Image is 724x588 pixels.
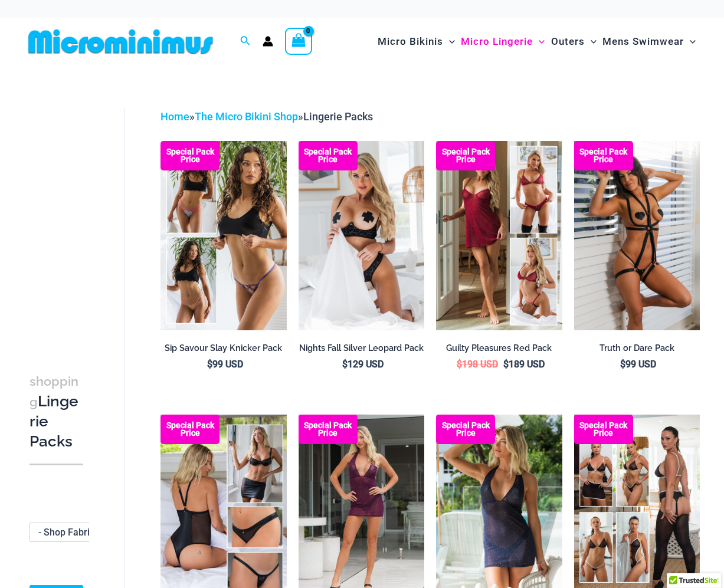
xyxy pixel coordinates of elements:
span: » » [160,110,373,123]
b: Special Pack Price [574,148,633,163]
nav: Site Navigation [373,22,700,61]
a: Guilty Pleasures Red Collection Pack F Guilty Pleasures Red Collection Pack BGuilty Pleasures Red... [436,141,562,330]
span: Menu Toggle [533,27,545,57]
img: Nights Fall Silver Leopard 1036 Bra 6046 Thong 09v2 [299,141,424,330]
span: $ [207,359,212,370]
a: Truth or Dare Black 1905 Bodysuit 611 Micro 07 Truth or Dare Black 1905 Bodysuit 611 Micro 06Trut... [574,141,700,330]
a: The Micro Bikini Shop [195,110,298,123]
span: $ [342,359,348,370]
a: Home [160,110,189,123]
a: Nights Fall Silver Leopard Pack [299,343,424,358]
b: Special Pack Price [436,148,495,163]
h2: Nights Fall Silver Leopard Pack [299,343,424,354]
span: - Shop Fabric Type [30,523,112,541]
a: Sip Savour Slay Knicker Pack [160,343,286,358]
span: Micro Lingerie [461,27,533,57]
a: Guilty Pleasures Red Pack [436,343,562,358]
bdi: 189 USD [503,359,545,370]
a: Account icon link [263,36,273,47]
span: Menu Toggle [684,27,696,57]
a: Micro LingerieMenu ToggleMenu Toggle [458,24,548,60]
bdi: 198 USD [457,359,498,370]
b: Special Pack Price [436,422,495,437]
a: Truth or Dare Pack [574,343,700,358]
b: Special Pack Price [299,422,358,437]
b: Special Pack Price [299,148,358,163]
span: Micro Bikinis [378,27,443,57]
a: Collection Pack (9) Collection Pack b (5)Collection Pack b (5) [160,141,286,330]
span: Mens Swimwear [602,27,684,57]
a: OutersMenu ToggleMenu Toggle [548,24,599,60]
span: $ [620,359,625,370]
h3: Lingerie Packs [30,371,83,452]
a: Micro BikinisMenu ToggleMenu Toggle [375,24,458,60]
h2: Guilty Pleasures Red Pack [436,343,562,354]
span: Outers [551,27,585,57]
span: $ [503,359,509,370]
img: MM SHOP LOGO FLAT [24,28,218,55]
iframe: TrustedSite Certified [30,98,136,334]
a: Mens SwimwearMenu ToggleMenu Toggle [599,24,699,60]
img: Guilty Pleasures Red Collection Pack F [436,141,562,330]
b: Special Pack Price [160,148,220,163]
a: View Shopping Cart, empty [285,28,312,55]
img: Truth or Dare Black 1905 Bodysuit 611 Micro 07 [574,141,700,330]
b: Special Pack Price [160,422,220,437]
bdi: 129 USD [342,359,384,370]
bdi: 99 USD [620,359,656,370]
b: Special Pack Price [574,422,633,437]
a: Nights Fall Silver Leopard 1036 Bra 6046 Thong 09v2 Nights Fall Silver Leopard 1036 Bra 6046 Thon... [299,141,424,330]
span: Menu Toggle [443,27,455,57]
h2: Truth or Dare Pack [574,343,700,354]
bdi: 99 USD [207,359,243,370]
span: Lingerie Packs [303,110,373,123]
a: Search icon link [240,34,251,49]
span: - Shop Fabric Type [38,527,117,538]
span: Menu Toggle [585,27,597,57]
span: $ [457,359,462,370]
span: shopping [30,374,78,409]
img: Collection Pack (9) [160,141,286,330]
h2: Sip Savour Slay Knicker Pack [160,343,286,354]
span: - Shop Fabric Type [30,523,112,542]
